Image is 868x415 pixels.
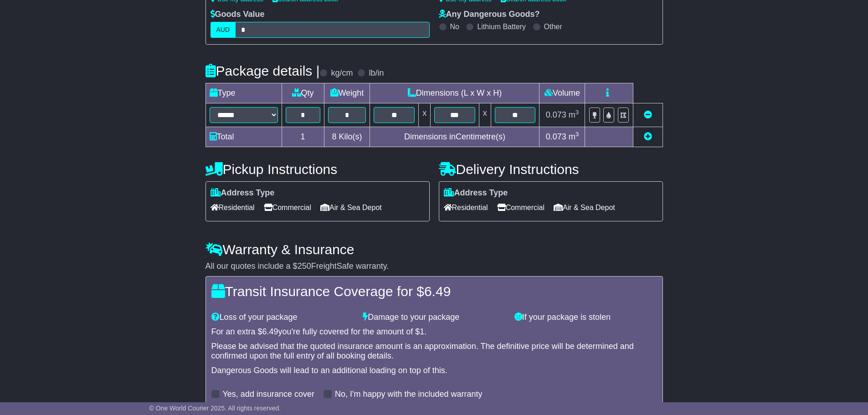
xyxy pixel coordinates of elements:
[282,127,324,147] td: 1
[644,132,652,141] a: Add new item
[211,342,657,361] div: Please be advised that the quoted insurance amount is an approximation. The definitive price will...
[211,22,236,38] label: AUD
[207,313,359,323] div: Loss of your package
[211,188,275,198] label: Address Type
[369,68,384,78] label: lb/in
[439,162,663,177] h4: Delivery Instructions
[211,200,255,215] span: Residential
[497,200,544,215] span: Commercial
[324,83,370,103] td: Weight
[444,200,488,215] span: Residential
[510,313,662,323] div: If your package is stolen
[211,366,657,376] div: Dangerous Goods will lead to an additional loading on top of this.
[211,327,657,337] div: For an extra $ you're fully covered for the amount of $ .
[205,63,320,78] h4: Package details |
[331,68,353,78] label: kg/cm
[282,83,324,103] td: Qty
[205,83,282,103] td: Type
[569,110,579,119] span: m
[223,389,314,400] label: Yes, add insurance cover
[477,22,526,31] label: Lithium Battery
[335,389,483,400] label: No, I'm happy with the included warranty
[419,103,431,127] td: x
[575,131,579,138] sup: 3
[370,127,539,147] td: Dimensions in Centimetre(s)
[211,10,265,20] label: Goods Value
[546,132,566,141] span: 0.073
[554,200,615,215] span: Air & Sea Depot
[205,127,282,147] td: Total
[205,242,663,257] h4: Warranty & Insurance
[262,327,278,336] span: 6.49
[479,103,491,127] td: x
[370,83,539,103] td: Dimensions (L x W x H)
[544,22,562,31] label: Other
[358,313,510,323] div: Damage to your package
[424,284,451,299] span: 6.49
[539,83,585,103] td: Volume
[298,261,311,271] span: 250
[211,284,657,299] h4: Transit Insurance Coverage for $
[420,327,424,336] span: 1
[205,261,663,272] div: All our quotes include a $ FreightSafe warranty.
[439,10,540,20] label: Any Dangerous Goods?
[575,109,579,116] sup: 3
[444,188,508,198] label: Address Type
[332,132,336,141] span: 8
[324,127,370,147] td: Kilo(s)
[644,110,652,119] a: Remove this item
[205,162,430,177] h4: Pickup Instructions
[264,200,311,215] span: Commercial
[149,405,281,412] span: © One World Courier 2025. All rights reserved.
[569,132,579,141] span: m
[450,22,459,31] label: No
[320,200,382,215] span: Air & Sea Depot
[546,110,566,119] span: 0.073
